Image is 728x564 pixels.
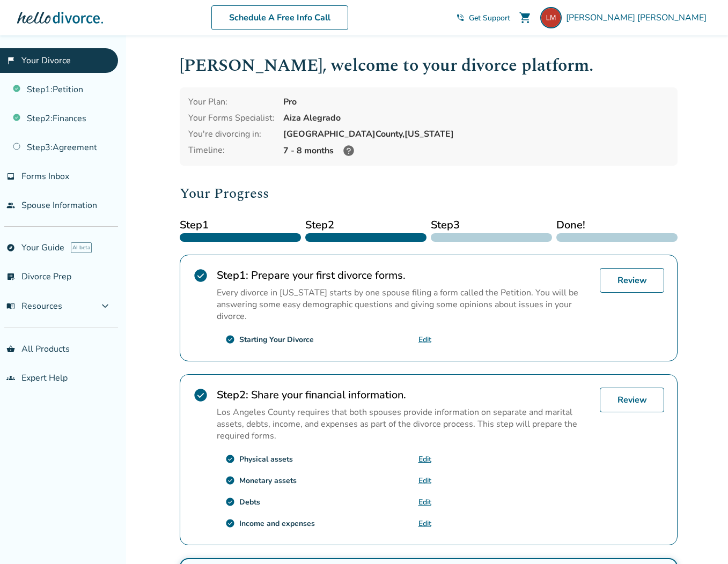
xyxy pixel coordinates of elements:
[217,406,591,442] p: Los Angeles County requires that both spouses provide information on separate and marital assets,...
[6,201,15,210] span: people
[225,518,235,528] span: check_circle
[239,518,315,529] div: Income and expenses
[283,128,669,140] div: [GEOGRAPHIC_DATA] County, [US_STATE]
[305,217,426,233] span: Step 2
[217,388,248,402] strong: Step 2 :
[6,345,15,353] span: shopping_basket
[556,217,678,233] span: Done!
[674,513,728,564] iframe: Chat Widget
[418,454,431,464] a: Edit
[21,170,69,182] span: Forms Inbox
[540,7,562,28] img: lisamozden@gmail.com
[217,268,248,283] strong: Step 1 :
[211,5,348,30] a: Schedule A Free Info Call
[519,11,532,24] span: shopping_cart
[217,287,591,322] p: Every divorce in [US_STATE] starts by one spouse filing a form called the Petition. You will be a...
[566,12,711,24] span: [PERSON_NAME] [PERSON_NAME]
[6,172,15,181] span: inbox
[283,96,669,108] div: Pro
[193,388,208,403] span: check_circle
[180,217,301,233] span: Step 1
[418,476,431,486] a: Edit
[6,56,15,65] span: flag_2
[188,144,275,157] div: Timeline:
[431,217,552,233] span: Step 3
[418,518,431,529] a: Edit
[188,128,275,140] div: You're divorcing in:
[6,374,15,382] span: groups
[180,183,678,204] h2: Your Progress
[418,335,431,345] a: Edit
[6,272,15,281] span: list_alt_check
[180,53,678,79] h1: [PERSON_NAME] , welcome to your divorce platform.
[239,476,297,486] div: Monetary assets
[456,13,510,23] a: phone_in_talkGet Support
[239,497,260,507] div: Debts
[225,454,235,464] span: check_circle
[225,497,235,507] span: check_circle
[6,300,62,312] span: Resources
[6,302,15,310] span: menu_book
[225,476,235,485] span: check_circle
[193,268,208,283] span: check_circle
[225,335,235,344] span: check_circle
[217,268,591,283] h2: Prepare your first divorce forms.
[99,300,112,313] span: expand_more
[600,388,664,412] a: Review
[188,96,275,108] div: Your Plan:
[188,112,275,124] div: Your Forms Specialist:
[600,268,664,293] a: Review
[239,335,314,345] div: Starting Your Divorce
[71,242,92,253] span: AI beta
[283,144,669,157] div: 7 - 8 months
[239,454,293,464] div: Physical assets
[6,243,15,252] span: explore
[418,497,431,507] a: Edit
[217,388,591,402] h2: Share your financial information.
[283,112,669,124] div: Aiza Alegrado
[469,13,510,23] span: Get Support
[456,13,465,22] span: phone_in_talk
